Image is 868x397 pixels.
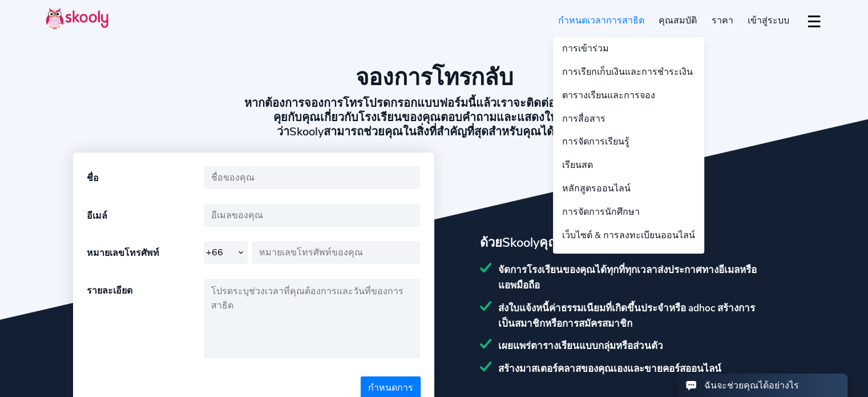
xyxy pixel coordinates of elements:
[87,279,204,362] div: รายละเอียด
[553,130,704,154] a: การจัดการเรียนรู้
[553,61,704,84] a: การเรียกเก็บเงินและการชำระเงิน
[551,10,652,30] a: กำหนดเวลาการสาธิต
[204,204,421,227] input: อีเมลของคุณ
[480,232,796,252] div: ด้วย คุณสามารถ:
[553,84,704,107] a: ตารางเรียนและการจอง
[480,338,796,353] div: เผยแพร่ตารางเรียนแบบกลุ่มหรือส่วนตัว
[480,360,796,376] div: สร้างมาสเตอร์คลาสของคุณเองและขายคอร์สออนไลน์
[748,14,789,27] span: เข้าสู่ระบบ
[712,14,733,27] span: ราคา
[553,200,704,224] a: การจัดการนักศึกษา
[46,64,822,91] h1: จองการโทรกลับ
[704,10,741,30] a: ราคา
[252,241,421,264] input: หมายเลขโทรศัพท์ของคุณ
[480,262,796,292] div: จัดการโรงเรียนของคุณได้ทุกที่ทุกเวลาส่งประกาศทางอีเมลหรือแอพมือถือ
[651,10,704,30] a: คุณสมบัติ
[87,166,204,189] div: ชื่อ
[240,96,628,139] h2: หากต้องการจองการโทรโปรดกรอกแบบฟอร์มนี้แล้วเราจะติดต่อกลับ เราจะพูดคุยกับคุณเกี่ยวกับโรงเรียนของคุ...
[289,124,324,139] span: Skooly
[553,224,704,247] a: เว็บไซต์ & การลงทะเบียนออนไลน์
[553,154,704,177] a: เรียนสด
[480,300,796,331] div: ส่งใบแจ้งหนี้ค่าธรรมเนียมที่เกิดขึ้นประจำหรือ adhoc สร้างการเป็นสมาชิกหรือการสมัครสมาชิก
[502,234,539,251] span: Skooly
[87,241,204,264] div: หมายเลขโทรศัพท์
[740,10,797,30] a: เข้าสู่ระบบ
[553,37,704,61] a: การเข้าร่วม
[46,7,108,30] img: Skooly
[87,204,204,227] div: อีเมล์
[553,177,704,200] a: หลักสูตรออนไลน์
[553,107,704,131] a: การสื่อสาร
[806,8,822,34] button: dropdown menu
[204,166,421,189] input: ชื่อของคุณ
